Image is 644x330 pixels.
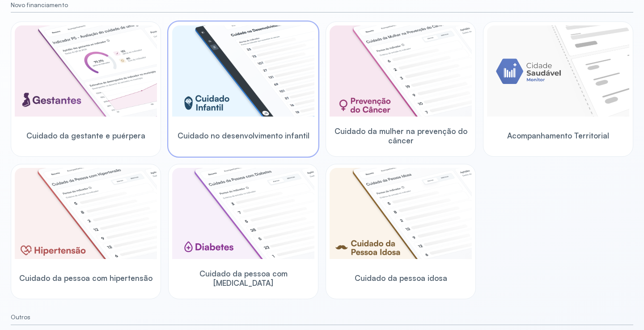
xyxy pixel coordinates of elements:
[15,25,157,117] img: pregnants.png
[178,131,309,140] span: Cuidado no desenvolvimento infantil
[330,168,472,259] img: elderly.png
[26,131,145,140] span: Cuidado da gestante e puérpera
[11,313,633,321] small: Outros
[172,25,314,117] img: child-development.png
[330,126,472,146] span: Cuidado da mulher na prevenção do câncer
[355,273,447,283] span: Cuidado da pessoa idosa
[11,1,633,9] small: Novo financiamento
[172,168,314,259] img: diabetics.png
[172,269,314,288] span: Cuidado da pessoa com [MEDICAL_DATA]
[330,25,472,117] img: woman-cancer-prevention-care.png
[19,273,153,283] span: Cuidado da pessoa com hipertensão
[507,131,609,140] span: Acompanhamento Territorial
[487,25,629,117] img: placeholder-module-ilustration.png
[15,168,157,259] img: hypertension.png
